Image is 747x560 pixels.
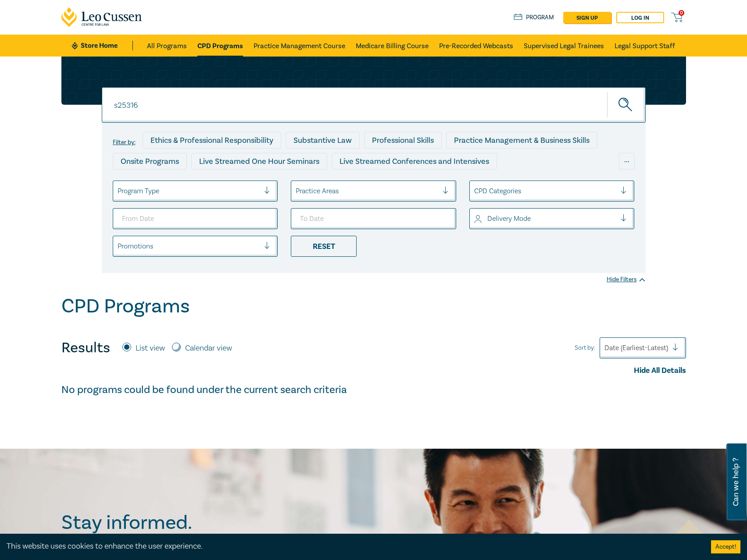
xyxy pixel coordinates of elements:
[113,174,252,191] div: Live Streamed Practical Workshops
[575,343,595,353] span: Sort by:
[147,35,187,57] a: All Programs
[61,383,686,397] h4: No programs could be found under the current search criteria
[185,343,232,354] label: Calendar view
[143,132,281,149] div: Ethics & Professional Responsibility
[291,208,456,229] input: To Date
[356,35,429,57] a: Medicare Billing Course
[332,153,497,170] div: Live Streamed Conferences and Intensives
[254,35,345,57] a: Practice Management Course
[679,10,684,16] span: 0
[296,186,297,196] input: select
[7,541,698,552] div: This website uses cookies to enhance the user experience.
[439,35,513,57] a: Pre-Recorded Webcasts
[61,339,110,357] h4: Results
[524,35,604,57] a: Supervised Legal Trainees
[514,13,554,22] a: Program
[563,12,611,23] a: sign up
[113,208,278,229] input: From Date
[72,41,133,50] a: Store Home
[191,153,327,170] div: Live Streamed One Hour Seminars
[61,511,268,534] h2: Stay informed.
[607,275,646,284] div: Hide Filters
[256,174,357,191] div: Pre-Recorded Webcasts
[615,35,675,57] a: Legal Support Staff
[474,214,476,223] input: select
[136,343,165,354] label: List view
[118,241,119,251] input: select
[462,174,543,191] div: National Programs
[474,186,476,196] input: select
[118,186,119,196] input: select
[711,540,740,553] button: Accept cookies
[361,174,457,191] div: 10 CPD Point Packages
[286,132,360,149] div: Substantive Law
[61,365,686,376] div: Hide All Details
[364,132,442,149] div: Professional Skills
[616,12,664,23] a: Log in
[732,449,740,515] span: Can we help ?
[113,153,187,170] div: Onsite Programs
[291,236,357,257] div: Reset
[113,139,136,146] label: Filter by:
[61,295,190,318] h1: CPD Programs
[619,153,635,170] div: ...
[604,343,606,353] input: Sort by
[102,87,646,123] input: Search for a program title, program description or presenter name
[197,35,243,57] a: CPD Programs
[446,132,597,149] div: Practice Management & Business Skills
